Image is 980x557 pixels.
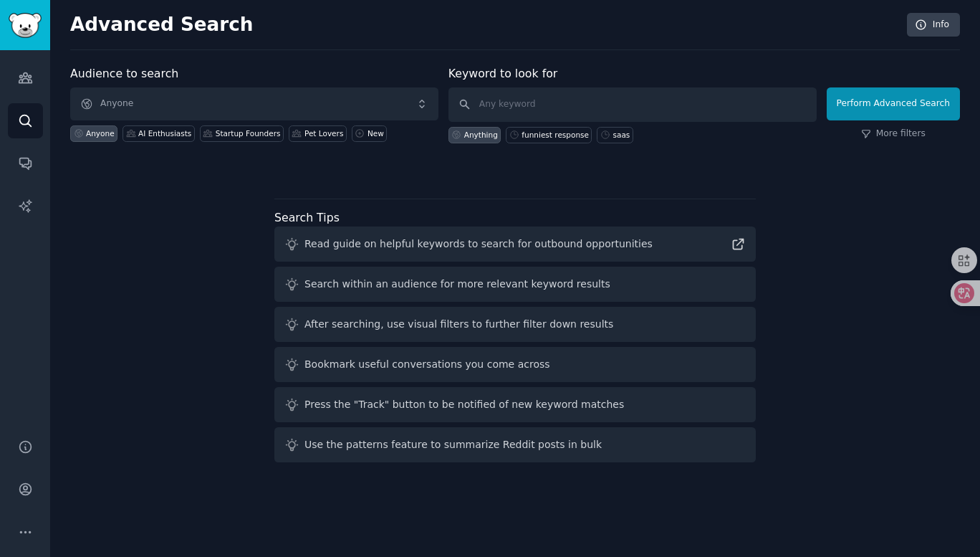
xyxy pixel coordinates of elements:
[448,87,817,122] input: Any keyword
[304,437,602,452] div: Use the patterns feature to summarize Reddit posts in bulk
[367,128,384,138] div: New
[907,13,960,37] a: Info
[304,277,610,292] div: Search within an audience for more relevant keyword results
[70,67,178,80] label: Audience to search
[70,87,438,120] button: Anyone
[464,130,498,140] div: Anything
[861,128,926,141] a: More filters
[612,130,630,140] div: saas
[827,87,960,120] button: Perform Advanced Search
[70,14,899,37] h2: Advanced Search
[448,67,558,80] label: Keyword to look for
[304,397,624,412] div: Press the "Track" button to be notified of new keyword matches
[274,211,340,224] label: Search Tips
[138,128,191,138] div: AI Enthusiasts
[522,130,589,140] div: funniest response
[86,128,115,138] div: Anyone
[304,317,613,332] div: After searching, use visual filters to further filter down results
[304,357,550,372] div: Bookmark useful conversations you come across
[9,13,42,38] img: GummySearch logo
[352,125,387,142] a: New
[216,128,281,138] div: Startup Founders
[304,237,653,252] div: Read guide on helpful keywords to search for outbound opportunities
[304,128,343,138] div: Pet Lovers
